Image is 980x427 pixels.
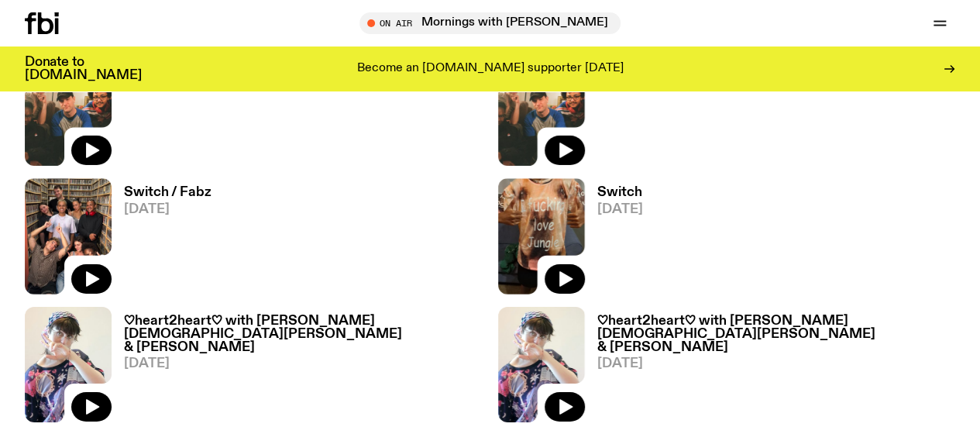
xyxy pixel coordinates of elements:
[25,56,142,82] h3: Donate to [DOMAIN_NAME]
[124,186,211,199] h3: Switch / Fabz
[124,357,483,370] span: [DATE]
[597,357,956,370] span: [DATE]
[124,203,211,216] span: [DATE]
[359,12,621,34] button: On AirMornings with [PERSON_NAME]
[597,186,643,199] h3: Switch
[597,315,956,354] h3: ♡heart2heart♡ with [PERSON_NAME][DEMOGRAPHIC_DATA][PERSON_NAME] & [PERSON_NAME]
[585,315,956,422] a: ♡heart2heart♡ with [PERSON_NAME][DEMOGRAPHIC_DATA][PERSON_NAME] & [PERSON_NAME][DATE]
[585,186,643,294] a: Switch[DATE]
[357,62,624,76] p: Become an [DOMAIN_NAME] supporter [DATE]
[25,50,112,166] img: A warm film photo of the switch team sitting close together. from left to right: Cedar, Lau, Sand...
[124,315,483,354] h3: ♡heart2heart♡ with [PERSON_NAME][DEMOGRAPHIC_DATA][PERSON_NAME] & [PERSON_NAME]
[585,58,643,166] a: Switch[DATE]
[112,186,211,294] a: Switch / Fabz[DATE]
[597,203,643,216] span: [DATE]
[112,58,170,166] a: Switch[DATE]
[498,50,585,166] img: A warm film photo of the switch team sitting close together. from left to right: Cedar, Lau, Sand...
[112,315,483,422] a: ♡heart2heart♡ with [PERSON_NAME][DEMOGRAPHIC_DATA][PERSON_NAME] & [PERSON_NAME][DATE]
